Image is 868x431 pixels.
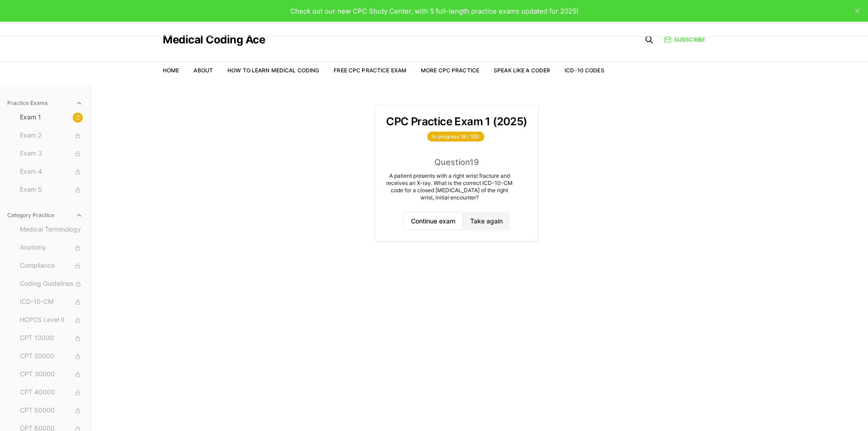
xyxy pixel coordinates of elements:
[16,147,86,161] button: Exam 3
[16,165,86,179] button: Exam 4
[20,149,83,159] span: Exam 3
[16,403,86,418] button: CPT 50000
[20,167,83,177] span: Exam 4
[664,36,705,44] a: Subscribe
[16,223,86,237] button: Medical Terminology
[227,67,319,74] a: How to Learn Medical Coding
[4,96,86,110] button: Practice Exams
[16,295,86,309] button: ICD-10-CM
[16,349,86,364] button: CPT 20000
[20,297,83,307] span: ICD-10-CM
[386,172,513,201] div: A patient presents with a right wrist fracture and receives an X-ray. What is the correct ICD-10-...
[386,156,527,169] div: Question 19
[16,110,86,125] button: Exam 1
[20,131,83,141] span: Exam 2
[20,113,83,123] span: Exam 1
[20,406,83,416] span: CPT 50000
[16,277,86,291] button: Coding Guidelines
[20,315,83,325] span: HCPCS Level II
[16,259,86,273] button: Compliance
[494,67,550,74] a: Speak Like a Coder
[16,183,86,197] button: Exam 5
[16,367,86,382] button: CPT 30000
[20,369,83,379] span: CPT 30000
[20,225,83,235] span: Medical Terminology
[4,208,86,223] button: Category Practice
[290,7,578,15] span: Check out our new CPC Study Center, with 5 full-length practice exams updated for 2025!
[403,212,463,230] button: Continue exam
[163,34,265,45] a: Medical Coding Ace
[334,67,406,74] a: Free CPC Practice Exam
[386,116,527,127] h3: CPC Practice Exam 1 (2025)
[20,185,83,195] span: Exam 5
[850,4,864,18] button: close
[20,279,83,289] span: Coding Guidelines
[16,385,86,400] button: CPT 40000
[20,261,83,271] span: Compliance
[427,132,484,142] div: In progress 19 / 100
[163,67,179,74] a: Home
[16,241,86,255] button: Anatomy
[16,313,86,327] button: HCPCS Level II
[20,388,83,398] span: CPT 40000
[463,212,510,230] button: Take again
[421,67,479,74] a: More CPC Practice
[16,128,86,143] button: Exam 2
[16,331,86,346] button: CPT 10000
[193,67,213,74] a: About
[565,67,604,74] a: ICD-10 Codes
[20,351,83,361] span: CPT 20000
[20,333,83,343] span: CPT 10000
[20,243,83,253] span: Anatomy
